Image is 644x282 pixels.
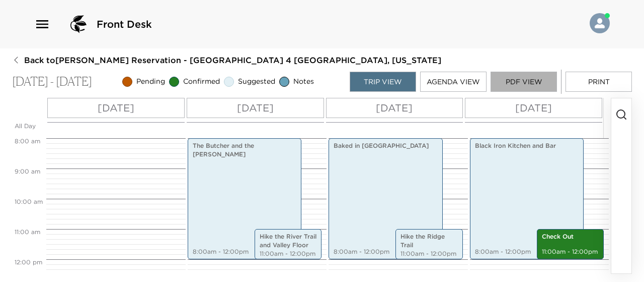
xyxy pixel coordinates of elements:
[12,228,43,236] span: 11:00 AM
[395,229,462,259] div: Hike the Ridge Trail11:00am - 12:00pm
[136,77,165,87] span: Pending
[400,233,457,250] p: Hike the Ridge Trail
[260,250,316,258] p: 11:00am - 12:00pm
[542,248,599,256] p: 11:00am - 12:00pm
[334,142,438,150] p: Baked in [GEOGRAPHIC_DATA]
[260,233,316,250] p: Hike the River Trail and Valley Floor
[97,17,152,31] span: Front Desk
[542,233,599,241] p: Check Out
[475,248,579,256] p: 8:00am - 12:00pm
[24,54,441,66] span: Back to [PERSON_NAME] Reservation - [GEOGRAPHIC_DATA] 4 [GEOGRAPHIC_DATA], [US_STATE]
[12,137,43,145] span: 8:00 AM
[188,138,302,259] div: The Butcher and the [PERSON_NAME]8:00am - 12:00pm
[329,138,443,259] div: Baked in [GEOGRAPHIC_DATA]8:00am - 12:00pm
[491,72,557,92] button: PDF View
[475,142,579,150] p: Black Iron Kitchen and Bar
[400,250,457,258] p: 11:00am - 12:00pm
[12,198,45,205] span: 10:00 AM
[326,98,463,118] button: [DATE]
[66,12,91,36] img: logo
[537,229,604,259] div: Check Out11:00am - 12:00pm
[566,72,632,92] button: Print
[420,72,487,92] button: Agenda View
[12,75,92,89] p: [DATE] - [DATE]
[293,77,314,87] span: Notes
[255,229,321,259] div: Hike the River Trail and Valley Floor11:00am - 12:00pm
[183,77,220,87] span: Confirmed
[193,142,297,159] p: The Butcher and the [PERSON_NAME]
[238,77,275,87] span: Suggested
[350,72,416,92] button: Trip View
[470,138,584,259] div: Black Iron Kitchen and Bar8:00am - 12:00pm
[376,100,413,116] p: [DATE]
[193,248,297,256] p: 8:00am - 12:00pm
[15,122,44,131] p: All Day
[465,98,602,118] button: [DATE]
[98,100,134,116] p: [DATE]
[47,98,185,118] button: [DATE]
[590,13,610,33] img: User
[12,258,45,266] span: 12:00 PM
[187,98,324,118] button: [DATE]
[237,100,274,116] p: [DATE]
[334,248,438,256] p: 8:00am - 12:00pm
[12,54,441,66] button: Back to[PERSON_NAME] Reservation - [GEOGRAPHIC_DATA] 4 [GEOGRAPHIC_DATA], [US_STATE]
[12,167,43,175] span: 9:00 AM
[515,100,552,116] p: [DATE]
